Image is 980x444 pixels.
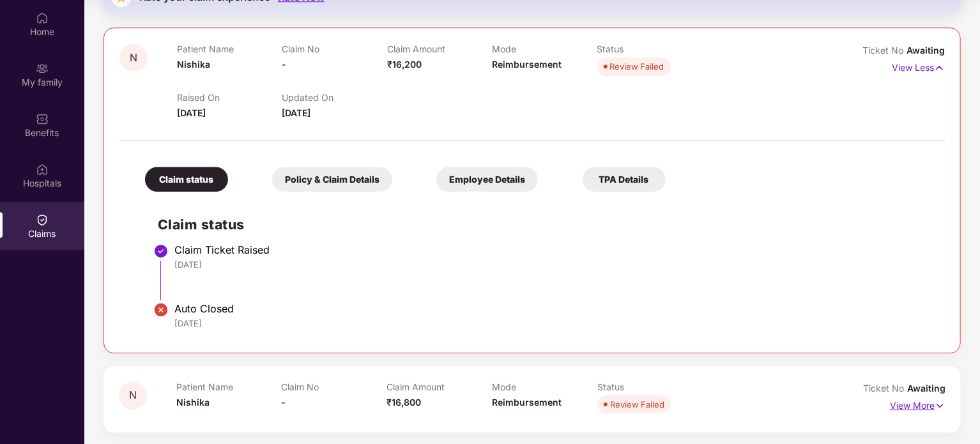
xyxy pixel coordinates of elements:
p: Patient Name [177,43,282,54]
p: View More [890,395,946,413]
img: svg+xml;base64,PHN2ZyB4bWxucz0iaHR0cDovL3d3dy53My5vcmcvMjAwMC9zdmciIHdpZHRoPSIxNyIgaGVpZ2h0PSIxNy... [934,61,945,75]
div: Review Failed [610,60,664,73]
span: N [129,390,137,401]
span: N [130,52,137,63]
div: TPA Details [583,167,666,192]
span: Reimbursement [492,59,562,70]
p: Status [597,381,703,392]
div: Auto Closed [174,302,932,315]
img: svg+xml;base64,PHN2ZyBpZD0iSG9zcGl0YWxzIiB4bWxucz0iaHR0cDovL3d3dy53My5vcmcvMjAwMC9zdmciIHdpZHRoPS... [36,163,49,176]
span: Reimbursement [492,397,562,408]
img: svg+xml;base64,PHN2ZyBpZD0iU3RlcC1Eb25lLTIweDIwIiB4bWxucz0iaHR0cDovL3d3dy53My5vcmcvMjAwMC9zdmciIH... [153,302,169,318]
img: svg+xml;base64,PHN2ZyBpZD0iQmVuZWZpdHMiIHhtbG5zPSJodHRwOi8vd3d3LnczLm9yZy8yMDAwL3N2ZyIgd2lkdGg9Ij... [36,112,49,125]
img: svg+xml;base64,PHN2ZyB4bWxucz0iaHR0cDovL3d3dy53My5vcmcvMjAwMC9zdmciIHdpZHRoPSIxNyIgaGVpZ2h0PSIxNy... [935,399,946,413]
img: svg+xml;base64,PHN2ZyB3aWR0aD0iMjAiIGhlaWdodD0iMjAiIHZpZXdCb3g9IjAgMCAyMCAyMCIgZmlsbD0ibm9uZSIgeG... [36,62,49,75]
div: [DATE] [174,318,932,329]
img: svg+xml;base64,PHN2ZyBpZD0iSG9tZSIgeG1sbnM9Imh0dHA6Ly93d3cudzMub3JnLzIwMDAvc3ZnIiB3aWR0aD0iMjAiIG... [36,11,49,24]
p: Claim Amount [387,43,492,54]
div: Claim Ticket Raised [174,243,932,256]
p: Mode [492,43,597,54]
img: svg+xml;base64,PHN2ZyBpZD0iU3RlcC1Eb25lLTMyeDMyIiB4bWxucz0iaHR0cDovL3d3dy53My5vcmcvMjAwMC9zdmciIH... [153,243,169,259]
p: Patient Name [176,381,282,392]
span: Nishika [177,59,210,70]
div: Employee Details [436,167,538,192]
span: Awaiting [907,383,946,394]
div: [DATE] [174,259,932,270]
p: Mode [492,381,597,392]
p: Claim No [282,43,387,54]
img: svg+xml;base64,PHN2ZyBpZD0iQ2xhaW0iIHhtbG5zPSJodHRwOi8vd3d3LnczLm9yZy8yMDAwL3N2ZyIgd2lkdGg9IjIwIi... [36,213,49,226]
span: Ticket No [862,45,907,56]
p: Updated On [282,92,387,103]
span: Awaiting [907,45,945,56]
p: Raised On [177,92,282,103]
p: Status [597,43,702,54]
span: [DATE] [177,107,206,118]
span: ₹16,200 [387,59,422,70]
span: ₹16,800 [387,397,421,408]
h2: Claim status [158,214,932,235]
div: Claim status [145,167,228,192]
span: - [282,59,286,70]
p: Claim Amount [387,381,492,392]
div: Policy & Claim Details [272,167,392,192]
p: View Less [892,57,945,75]
div: Review Failed [610,398,664,411]
span: [DATE] [282,107,310,118]
span: Nishika [176,397,210,408]
span: - [282,397,286,408]
p: Claim No [282,381,387,392]
span: Ticket No [863,383,907,394]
